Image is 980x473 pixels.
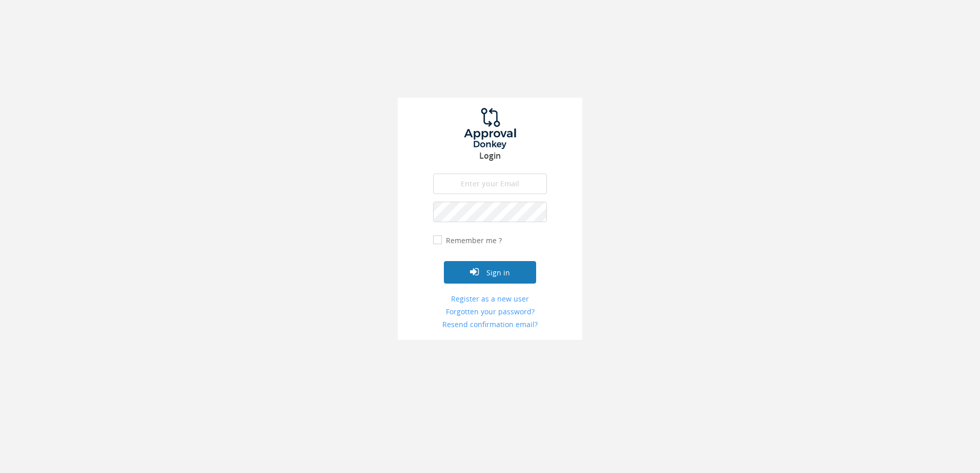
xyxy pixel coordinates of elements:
input: Enter your Email [433,174,547,194]
a: Resend confirmation email? [433,319,547,330]
h3: Login [398,152,582,161]
a: Register as a new user [433,294,547,304]
a: Forgotten your password? [433,307,547,317]
button: Sign in [444,261,536,284]
img: logo.png [452,108,528,149]
label: Remember me ? [443,235,502,246]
